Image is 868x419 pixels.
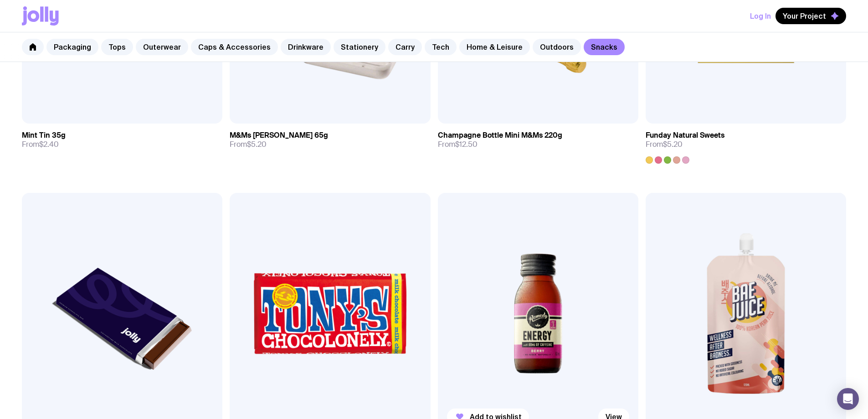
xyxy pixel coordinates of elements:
a: Carry [388,39,422,55]
h3: Champagne Bottle Mini M&Ms 220g [438,131,562,140]
h3: M&Ms [PERSON_NAME] 65g [230,131,328,140]
a: M&Ms [PERSON_NAME] 65gFrom$5.20 [230,124,430,156]
a: Mint Tin 35gFrom$2.40 [22,124,222,156]
span: From [22,140,59,149]
a: Outdoors [533,39,581,55]
a: Funday Natural SweetsFrom$5.20 [646,124,846,164]
a: Packaging [46,39,98,55]
a: Tops [101,39,133,55]
span: $5.20 [663,140,683,149]
a: Caps & Accessories [191,39,278,55]
span: Your Project [783,11,826,21]
a: Home & Leisure [459,39,530,55]
span: $2.40 [39,140,59,149]
span: From [230,140,267,149]
a: Outerwear [136,39,188,55]
h3: Funday Natural Sweets [646,131,724,140]
a: Drinkware [281,39,331,55]
a: Champagne Bottle Mini M&Ms 220gFrom$12.50 [438,124,638,156]
a: Snacks [584,39,625,55]
h3: Mint Tin 35g [22,131,66,140]
button: Your Project [776,8,846,24]
span: From [438,140,478,149]
div: Open Intercom Messenger [837,388,859,410]
button: Log In [750,8,771,24]
span: $5.20 [247,140,267,149]
span: $12.50 [455,140,478,149]
span: From [646,140,683,149]
a: Stationery [334,39,385,55]
a: Tech [425,39,457,55]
